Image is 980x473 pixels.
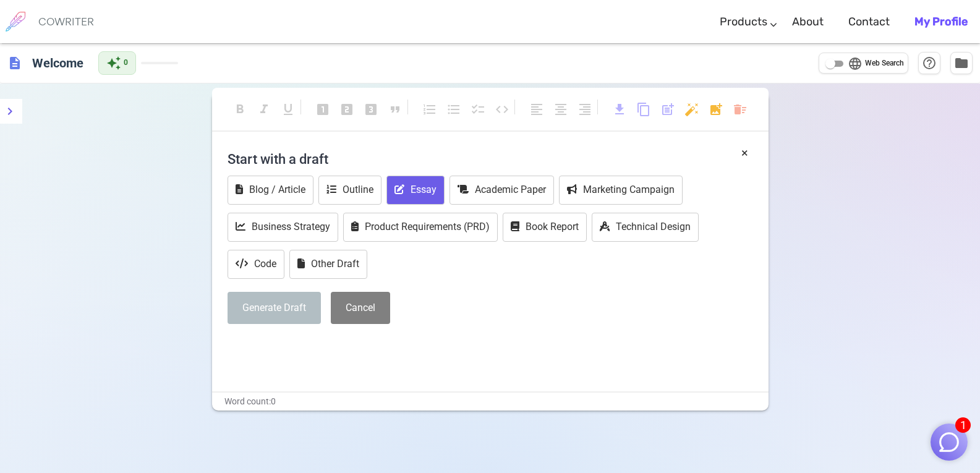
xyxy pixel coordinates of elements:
button: Other Draft [289,250,367,279]
span: format_list_bulleted [446,102,461,117]
span: delete_sweep [733,102,748,117]
span: looks_3 [364,102,378,117]
button: Outline [318,176,381,205]
h6: COWRITER [38,16,94,27]
a: Contact [848,4,890,40]
h6: Click to edit title [27,51,88,75]
b: My Profile [914,15,968,28]
button: Business Strategy [228,213,338,242]
span: code [495,102,509,117]
span: 1 [955,417,971,433]
span: format_underlined [281,102,296,117]
span: format_align_center [553,102,568,117]
button: × [741,144,748,162]
span: folder [954,56,969,70]
button: Academic Paper [450,176,554,205]
span: language [848,56,863,71]
span: format_bold [232,102,247,117]
a: Products [720,4,767,40]
button: Product Requirements (PRD) [343,213,498,242]
span: format_quote [388,102,403,117]
button: Generate Draft [228,292,321,325]
span: Web Search [865,58,904,70]
span: format_italic [257,102,271,117]
a: About [792,4,824,40]
span: content_copy [636,102,651,117]
h4: Start with a draft [228,144,753,174]
button: Marketing Campaign [559,176,683,205]
button: Cancel [331,292,390,325]
button: 1 [931,424,968,461]
button: Technical Design [592,213,699,242]
span: post_add [660,102,675,117]
span: format_list_numbered [422,102,437,117]
button: Blog / Article [228,176,313,205]
span: format_align_left [529,102,544,117]
span: looks_one [315,102,330,117]
img: Close chat [937,430,961,454]
a: My Profile [914,4,968,40]
span: 0 [124,57,128,69]
div: Word count: 0 [212,393,769,411]
button: Book Report [503,213,587,242]
button: Essay [386,176,445,205]
button: Code [228,250,284,279]
button: Manage Documents [950,52,973,74]
span: add_photo_alternate [709,102,723,117]
span: download [612,102,627,117]
span: format_align_right [577,102,592,117]
span: auto_fix_high [684,102,699,117]
span: looks_two [339,102,354,117]
span: description [7,56,22,70]
button: Help & Shortcuts [918,52,940,74]
span: checklist [471,102,485,117]
span: help_outline [922,56,937,70]
span: auto_awesome [106,56,121,70]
